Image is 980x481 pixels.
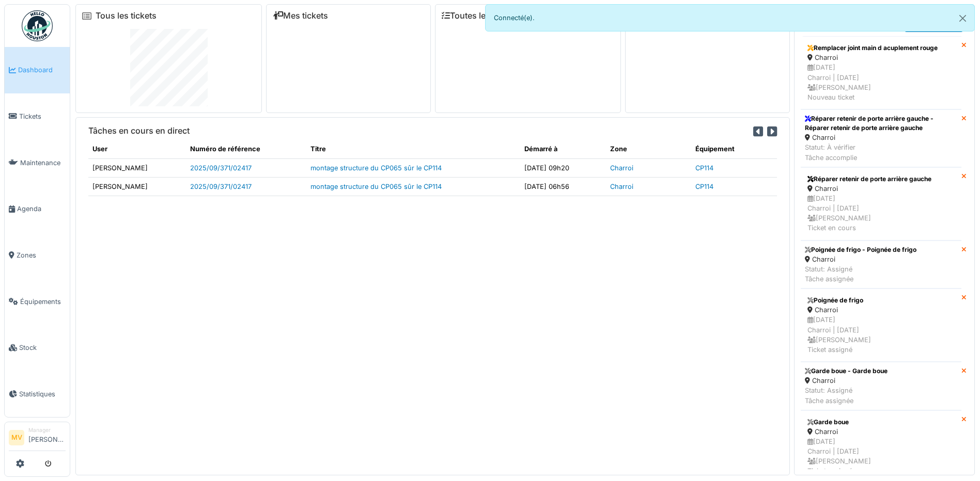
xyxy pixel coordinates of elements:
td: [PERSON_NAME] [88,158,186,177]
div: [DATE] Charroi | [DATE] [PERSON_NAME] Ticket assigné [807,315,955,355]
a: montage structure du CP065 sûr le CP114 [310,164,442,172]
div: Charroi [807,53,955,62]
a: Stock [5,325,70,371]
a: Poignée de frigo - Poignée de frigo Charroi Statut: AssignéTâche assignée [801,241,961,289]
div: [DATE] Charroi | [DATE] [PERSON_NAME] Ticket en cours [807,194,955,233]
a: Remplacer joint main d acuplement rouge Charroi [DATE]Charroi | [DATE] [PERSON_NAME]Nouveau ticket [801,36,961,109]
a: Maintenance [5,139,70,186]
span: Agenda [17,204,66,214]
div: Poignée de frigo - Poignée de frigo [805,245,916,254]
div: Connecté(e). [485,4,975,31]
div: Manager [28,426,66,434]
a: MV Manager[PERSON_NAME] [9,426,66,451]
li: MV [9,430,24,445]
span: Équipements [20,297,66,307]
span: Statistiques [19,389,66,399]
th: Numéro de référence [186,140,306,158]
div: [DATE] Charroi | [DATE] [PERSON_NAME] Nouveau ticket [807,62,955,102]
h6: Tâches en cours en direct [88,126,190,136]
div: Garde boue [807,418,955,427]
div: Réparer retenir de porte arrière gauche [807,174,955,184]
a: Mes tickets [273,11,328,21]
div: Garde boue - Garde boue [805,366,888,376]
td: [DATE] 09h20 [520,158,606,177]
a: Agenda [5,186,70,232]
div: Statut: Assigné Tâche assignée [805,386,888,405]
div: Réparer retenir de porte arrière gauche - Réparer retenir de porte arrière gauche [805,114,957,133]
div: Charroi [807,305,955,315]
th: Zone [606,140,692,158]
img: Badge_color-CXgf-gQk.svg [22,10,53,41]
a: Poignée de frigo Charroi [DATE]Charroi | [DATE] [PERSON_NAME]Ticket assigné [801,288,961,362]
a: Tous les tickets [96,11,157,21]
a: Tickets [5,93,70,140]
div: Statut: À vérifier Tâche accomplie [805,142,957,162]
a: Dashboard [5,47,70,93]
a: Statistiques [5,371,70,418]
span: Tickets [19,111,66,121]
span: Maintenance [20,158,66,168]
li: [PERSON_NAME] [28,426,66,448]
td: [DATE] 06h56 [520,177,606,196]
div: Poignée de frigo [807,296,955,305]
a: Zones [5,232,70,279]
a: 2025/09/371/02417 [190,164,252,172]
a: Toutes les tâches [442,11,519,21]
span: Zones [17,250,66,260]
div: Remplacer joint main d acuplement rouge [807,43,955,53]
div: Statut: Assigné Tâche assignée [805,264,916,284]
a: Équipements [5,278,70,325]
div: Charroi [807,184,955,194]
a: Réparer retenir de porte arrière gauche Charroi [DATE]Charroi | [DATE] [PERSON_NAME]Ticket en cours [801,167,961,241]
a: Garde boue - Garde boue Charroi Statut: AssignéTâche assignée [801,362,961,410]
div: Charroi [805,376,888,386]
a: CP114 [695,164,713,172]
span: Dashboard [18,65,66,75]
a: montage structure du CP065 sûr le CP114 [310,183,442,190]
a: Charroi [610,183,633,190]
a: Charroi [610,164,633,172]
span: translation missing: fr.shared.user [92,145,107,153]
td: [PERSON_NAME] [88,177,186,196]
span: Stock [19,343,66,352]
div: Charroi [805,133,957,142]
div: [DATE] Charroi | [DATE] [PERSON_NAME] Ticket assigné [807,437,955,476]
a: 2025/09/371/02417 [190,183,252,190]
button: Close [951,5,974,32]
th: Titre [306,140,520,158]
a: CP114 [695,183,713,190]
a: Réparer retenir de porte arrière gauche - Réparer retenir de porte arrière gauche Charroi Statut:... [801,109,961,167]
th: Démarré à [520,140,606,158]
th: Équipement [691,140,777,158]
div: Charroi [807,427,955,437]
div: Charroi [805,254,916,264]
